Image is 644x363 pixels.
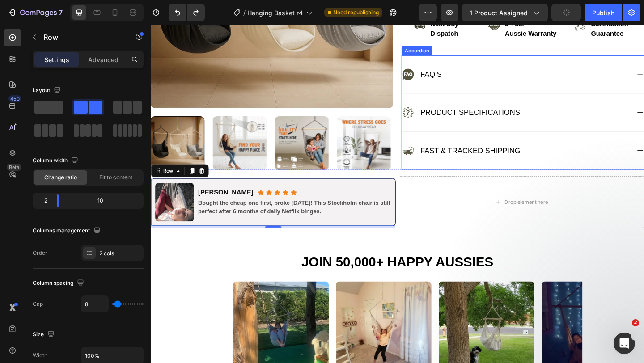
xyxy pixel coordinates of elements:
[81,296,108,312] input: Auto
[59,7,63,18] p: 7
[292,46,318,61] div: Rich Text Editor. Editing area: main
[99,249,141,257] div: 2 cols
[12,155,26,163] div: Row
[34,194,50,207] div: 2
[243,8,246,17] span: /
[293,89,402,101] p: Product Specifications
[44,55,69,64] p: Settings
[99,173,132,181] span: Fit to content
[333,8,379,17] span: Need republishing
[88,55,119,64] p: Advanced
[275,24,305,32] div: Accordion
[44,173,77,181] span: Change ratio
[33,155,80,167] div: Column width
[33,351,47,359] div: Width
[462,4,548,21] button: 1 product assigned
[585,4,622,21] button: Publish
[385,189,432,196] div: Drop element here
[292,88,403,102] div: Rich Text Editor. Editing area: main
[614,333,635,354] iframe: Intercom live chat
[5,172,47,214] img: gempages_560213916362212442-784dce6b-36ec-4ac7-8768-e41199cd319d.webp
[7,164,21,171] div: Beta
[4,4,67,21] button: 7
[592,8,614,17] div: Publish
[292,130,403,144] div: Rich Text Editor. Editing area: main
[169,4,205,21] div: Undo/Redo
[51,178,111,186] strong: [PERSON_NAME]
[33,300,43,308] div: Gap
[632,319,639,326] span: 2
[247,8,303,17] span: Hanging Basket r4
[33,249,47,257] div: Order
[43,32,119,42] p: Row
[51,189,261,207] p: Bought the cheap one first, broke [DATE]! This Stockholm chair is still perfect after 6 months of...
[33,84,63,97] div: Layout
[33,277,86,289] div: Column spacing
[33,225,102,237] div: Columns management
[151,25,644,363] iframe: Design area
[470,8,528,17] span: 1 product assigned
[479,5,520,13] p: guarantee
[66,194,142,207] div: 10
[8,95,21,102] div: 450
[293,131,402,143] p: Fast & Tracked Shipping
[293,48,317,59] p: FAQ’s
[33,329,56,341] div: Size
